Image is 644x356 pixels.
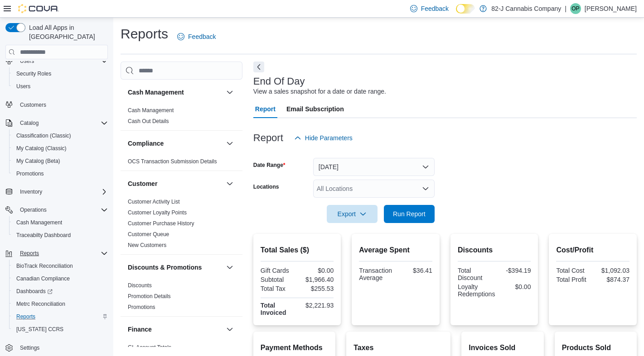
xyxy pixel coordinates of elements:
[16,313,35,320] span: Reports
[2,341,111,354] button: Settings
[9,272,111,285] button: Canadian Compliance
[16,248,43,259] button: Reports
[121,156,242,171] div: Compliance
[261,342,328,353] h2: Payment Methods
[261,302,286,316] strong: Total Invoiced
[25,23,108,41] span: Load All Apps in [GEOGRAPHIC_DATA]
[9,67,111,80] button: Security Roles
[253,62,264,72] button: Next
[422,185,429,192] button: Open list of options
[224,138,235,149] button: Compliance
[253,133,283,143] h3: Report
[20,188,42,195] span: Inventory
[13,68,108,79] span: Security Roles
[128,325,223,334] button: Finance
[13,143,70,154] a: My Catalog (Classic)
[128,231,169,237] a: Customer Queue
[299,302,334,309] div: $2,221.93
[499,283,531,290] div: $0.00
[13,261,108,271] span: BioTrack Reconciliation
[224,324,235,335] button: Finance
[13,68,55,79] a: Security Roles
[332,205,372,223] span: Export
[9,142,111,155] button: My Catalog (Classic)
[16,262,73,270] span: BioTrack Reconciliation
[16,288,53,295] span: Dashboards
[253,87,386,96] div: View a sales snapshot for a date or date range.
[128,199,180,205] a: Customer Activity List
[16,118,42,128] button: Catalog
[121,280,242,316] div: Discounts & Promotions
[20,119,39,127] span: Catalog
[2,117,111,129] button: Catalog
[128,263,223,272] button: Discounts & Promotions
[20,57,34,65] span: Users
[13,261,77,271] a: BioTrack Reconciliation
[13,168,108,179] span: Promotions
[13,273,73,284] a: Canadian Compliance
[128,88,184,97] h3: Cash Management
[128,304,155,310] a: Promotions
[496,267,531,274] div: -$394.19
[571,3,579,14] span: OP
[13,156,64,166] a: My Catalog (Beta)
[128,139,164,148] h3: Compliance
[458,267,493,281] div: Total Discount
[585,3,637,14] p: [PERSON_NAME]
[20,250,39,257] span: Reports
[128,139,223,148] button: Compliance
[9,298,111,310] button: Metrc Reconciliation
[9,155,111,167] button: My Catalog (Beta)
[16,118,108,128] span: Catalog
[253,161,286,169] label: Date Range
[16,83,30,90] span: Users
[9,285,111,298] a: Dashboards
[556,267,591,274] div: Total Cost
[16,342,43,353] a: Settings
[16,170,44,177] span: Promotions
[128,325,152,334] h3: Finance
[13,130,108,141] span: Classification (Classic)
[9,229,111,242] button: Traceabilty Dashboard
[565,3,567,14] p: |
[291,129,356,147] button: Hide Parameters
[556,276,591,283] div: Total Profit
[16,70,51,77] span: Security Roles
[13,217,108,228] span: Cash Management
[16,204,50,215] button: Operations
[305,133,353,142] span: Hide Parameters
[121,105,242,130] div: Cash Management
[299,267,334,274] div: $0.00
[458,245,531,256] h2: Discounts
[13,230,74,241] a: Traceabilty Dashboard
[2,98,111,111] button: Customers
[128,263,202,272] h3: Discounts & Promotions
[13,299,69,309] a: Metrc Reconciliation
[2,185,111,198] button: Inventory
[570,3,581,14] div: Omar Price
[562,342,629,353] h2: Products Sold
[13,324,67,335] a: [US_STATE] CCRS
[13,81,108,92] span: Users
[128,344,171,351] a: GL Account Totals
[16,300,65,308] span: Metrc Reconciliation
[16,342,108,353] span: Settings
[16,186,108,197] span: Inventory
[13,286,56,297] a: Dashboards
[253,183,279,190] label: Locations
[224,178,235,189] button: Customer
[9,260,111,272] button: BioTrack Reconciliation
[224,87,235,98] button: Cash Management
[128,118,169,124] a: Cash Out Details
[16,157,60,165] span: My Catalog (Beta)
[384,205,435,223] button: Run Report
[128,209,187,216] a: Customer Loyalty Points
[16,145,67,152] span: My Catalog (Classic)
[261,245,334,256] h2: Total Sales ($)
[128,293,171,299] a: Promotion Details
[595,276,629,283] div: $874.37
[359,245,432,256] h2: Average Spent
[13,217,66,228] a: Cash Management
[128,179,223,188] button: Customer
[16,275,70,282] span: Canadian Compliance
